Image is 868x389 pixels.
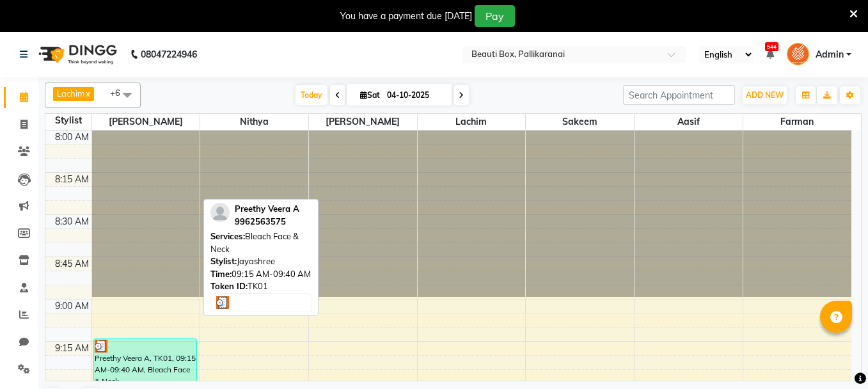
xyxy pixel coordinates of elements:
[92,114,200,130] span: [PERSON_NAME]
[210,231,245,241] span: Services:
[200,114,308,130] span: Nithya
[296,85,327,105] span: Today
[814,338,855,376] iframe: chat widget
[45,114,91,127] div: Stylist
[210,256,237,266] span: Stylist:
[765,42,778,51] span: 544
[210,281,248,291] span: Token ID:
[743,114,851,130] span: Farman
[635,114,743,130] span: Aasif
[235,203,299,214] span: Preethy Veera A
[526,114,634,130] span: Sakeem
[418,114,526,130] span: Lachim
[52,342,91,355] div: 9:15 AM
[235,216,299,228] div: 9962563575
[340,10,472,23] div: You have a payment due [DATE]
[309,114,417,130] span: [PERSON_NAME]
[52,257,91,271] div: 8:45 AM
[210,269,232,279] span: Time:
[766,49,774,60] a: 544
[743,86,787,104] button: ADD NEW
[110,88,130,98] span: +6
[33,36,120,72] img: logo
[383,86,447,105] input: 2025-10-04
[52,215,91,228] div: 8:30 AM
[52,131,91,144] div: 8:00 AM
[746,90,784,100] span: ADD NEW
[84,88,90,99] a: x
[57,88,84,99] span: Lachim
[816,48,844,61] span: Admin
[357,90,383,100] span: Sat
[210,231,299,254] span: Bleach Face & Neck
[52,173,91,186] div: 8:15 AM
[141,36,197,72] b: 08047224946
[210,268,312,281] div: 09:15 AM-09:40 AM
[52,299,91,313] div: 9:00 AM
[787,43,809,65] img: Admin
[210,203,230,222] img: profile
[210,280,312,293] div: TK01
[210,255,312,268] div: Jayashree
[623,85,735,105] input: Search Appointment
[475,5,515,27] button: Pay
